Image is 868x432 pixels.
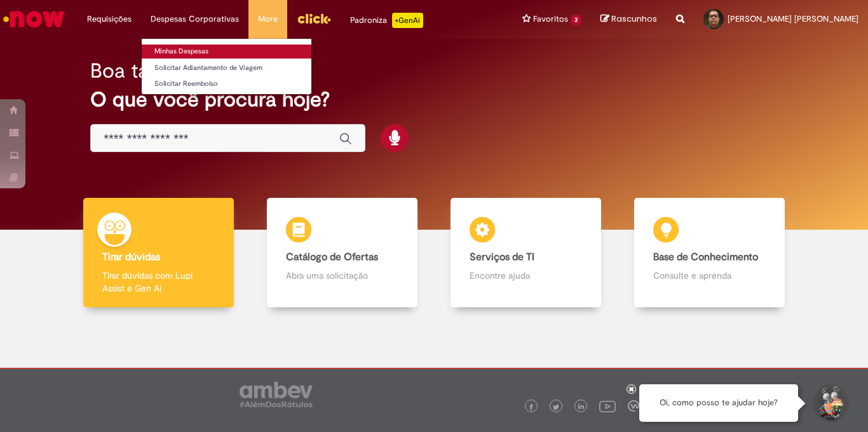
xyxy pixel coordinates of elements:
[392,13,423,28] p: +GenAi
[811,384,849,422] button: Iniciar Conversa de Suporte
[571,15,581,25] span: 3
[1,6,67,32] img: ServiceNow
[151,13,239,25] span: Despesas Corporativas
[297,9,331,28] img: click_logo_yellow_360x200.png
[528,404,534,410] img: logo_footer_facebook.png
[67,198,250,308] a: Tirar dúvidas Tirar dúvidas com Lupi Assist e Gen Ai
[350,13,423,28] div: Padroniza
[141,38,312,95] ul: Despesas Corporativas
[434,198,618,308] a: Serviços de TI Encontre ajuda
[611,13,657,25] span: Rascunhos
[653,269,766,282] p: Consulte e aprenda
[553,404,559,410] img: logo_footer_twitter.png
[90,88,778,111] h2: O que você procura hoje?
[628,400,639,412] img: logo_footer_workplace.png
[728,13,858,24] span: [PERSON_NAME] [PERSON_NAME]
[240,382,313,407] img: logo_footer_ambev_rotulo_gray.png
[90,60,237,82] h2: Boa tarde, Celio
[87,13,132,25] span: Requisições
[600,13,657,25] a: Rascunhos
[470,269,583,282] p: Encontre ajuda
[258,13,278,25] span: More
[639,384,798,422] div: Oi, como posso te ajudar hoje?
[142,45,311,59] a: Minhas Despesas
[142,77,311,91] a: Solicitar Reembolso
[102,251,160,263] b: Tirar dúvidas
[142,61,311,75] a: Solicitar Adiantamento de Viagem
[286,251,378,263] b: Catálogo de Ofertas
[533,13,568,25] span: Favoritos
[250,198,434,308] a: Catálogo de Ofertas Abra uma solicitação
[470,251,534,263] b: Serviços de TI
[102,269,215,295] p: Tirar dúvidas com Lupi Assist e Gen Ai
[578,403,585,411] img: logo_footer_linkedin.png
[618,198,801,308] a: Base de Conhecimento Consulte e aprenda
[653,251,758,263] b: Base de Conhecimento
[599,398,616,414] img: logo_footer_youtube.png
[286,269,399,282] p: Abra uma solicitação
